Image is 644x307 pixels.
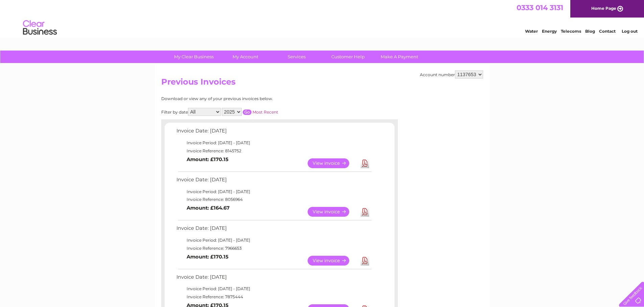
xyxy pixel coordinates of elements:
[166,51,222,63] a: My Clear Business
[585,29,595,34] a: Blog
[175,139,373,147] td: Invoice Period: [DATE] - [DATE]
[161,96,339,101] div: Download or view any of your previous invoices below.
[175,273,373,285] td: Invoice Date: [DATE]
[561,29,581,34] a: Telecoms
[163,4,482,33] div: Clear Business is a trading name of Verastar Limited (registered in [GEOGRAPHIC_DATA] No. 3667643...
[187,254,229,260] b: Amount: £170.15
[525,29,538,34] a: Water
[175,236,373,244] td: Invoice Period: [DATE] - [DATE]
[187,205,230,211] b: Amount: £164.67
[187,156,229,162] b: Amount: £170.15
[253,110,278,115] a: Most Recent
[175,126,373,139] td: Invoice Date: [DATE]
[175,224,373,236] td: Invoice Date: [DATE]
[308,256,357,266] a: View
[542,29,557,34] a: Energy
[269,51,325,63] a: Services
[361,207,369,217] a: Download
[161,77,483,90] h2: Previous Invoices
[175,175,373,188] td: Invoice Date: [DATE]
[308,207,357,217] a: View
[217,51,273,63] a: My Account
[175,293,373,301] td: Invoice Reference: 7875444
[599,29,616,34] a: Contact
[622,29,638,34] a: Log out
[517,3,563,12] a: 0333 014 3131
[361,158,369,168] a: Download
[175,195,373,204] td: Invoice Reference: 8056964
[361,256,369,266] a: Download
[175,147,373,155] td: Invoice Reference: 8145752
[23,18,57,38] img: logo.png
[420,70,483,79] div: Account number
[175,244,373,252] td: Invoice Reference: 7966653
[175,285,373,293] td: Invoice Period: [DATE] - [DATE]
[308,158,357,168] a: View
[175,188,373,196] td: Invoice Period: [DATE] - [DATE]
[161,108,339,116] div: Filter by date
[320,51,376,63] a: Customer Help
[372,51,427,63] a: Make A Payment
